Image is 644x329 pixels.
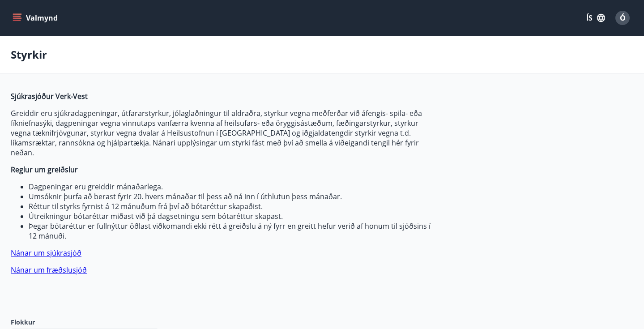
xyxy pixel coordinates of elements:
p: Greiddir eru sjúkradagpeningar, útfararstyrkur, jólaglaðningur til aldraðra, styrkur vegna meðfer... [11,108,433,158]
strong: Sjúkrasjóður Verk-Vest [11,91,88,101]
p: Styrkir [11,47,47,62]
li: Útreikningur bótaréttar miðast við þá dagsetningu sem bótaréttur skapast. [29,211,433,221]
li: Þegar bótaréttur er fullnýttur öðlast viðkomandi ekki rétt á greiðslu á ný fyrr en greitt hefur v... [29,221,433,241]
li: Réttur til styrks fyrnist á 12 mánuðum frá því að bótaréttur skapaðist. [29,201,433,211]
strong: Reglur um greiðslur [11,165,78,175]
span: Ó [620,13,626,23]
button: ÍS [581,10,610,26]
button: menu [11,10,61,26]
a: Nánar um sjúkrasjóð [11,248,81,258]
a: Nánar um fræðslusjóð [11,265,87,275]
label: Flokkur [11,318,158,327]
li: Dagpeningar eru greiddir mánaðarlega. [29,182,433,192]
li: Umsóknir þurfa að berast fyrir 20. hvers mánaðar til þess að ná inn í úthlutun þess mánaðar. [29,192,433,201]
button: Ó [612,7,633,29]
